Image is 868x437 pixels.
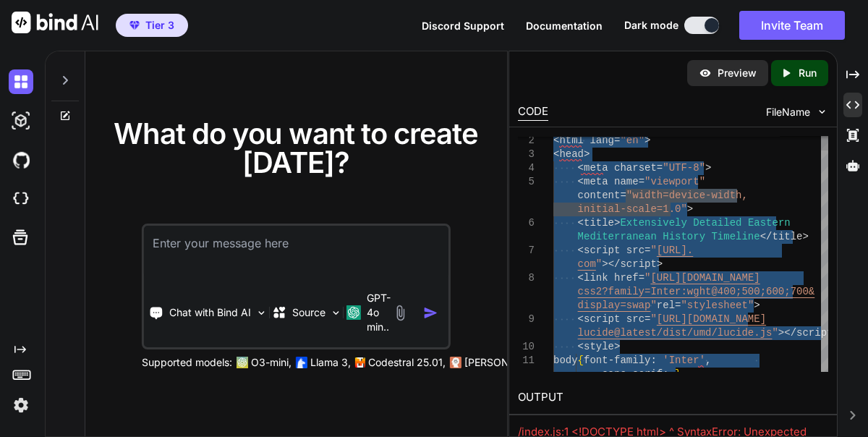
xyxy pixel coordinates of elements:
[584,245,644,256] span: script src
[145,18,174,33] span: Tier 3
[578,341,584,352] span: <
[799,66,817,80] p: Run
[584,176,639,187] span: meta name
[518,244,535,258] div: 7
[422,20,504,32] span: Discord Support
[9,393,33,417] img: settings
[694,217,742,229] span: Detailed
[578,190,621,201] span: content
[553,355,578,366] span: body
[464,355,605,370] p: [PERSON_NAME] 3.7 Sonnet,
[584,272,639,284] span: link href
[296,357,307,368] img: Llama2
[663,162,706,174] span: "UTF-8"
[355,357,365,368] img: Mistral-AI
[578,300,651,311] span: display=swap
[422,18,504,33] button: Discord Support
[596,258,602,270] span: "
[705,162,711,174] span: >
[657,258,663,270] span: >
[778,327,833,339] span: ></script
[621,135,645,146] span: "en"
[602,368,626,380] span: sans
[560,135,615,146] span: html lang
[584,217,614,229] span: title
[142,355,232,370] p: Supported models:
[816,106,828,118] img: chevron down
[626,190,748,201] span: "width=device-width,
[518,340,535,354] div: 10
[578,176,584,187] span: <
[237,357,248,368] img: GPT-4
[169,305,251,320] p: Chat with Bind AI
[651,300,657,311] span: "
[663,355,706,366] span: 'Inter'
[255,307,268,319] img: Pick Tools
[114,116,478,180] span: What do you want to create [DATE]?
[553,148,559,160] span: <
[518,148,535,161] div: 3
[621,190,626,201] span: =
[626,368,632,380] span: -
[639,176,644,187] span: =
[614,135,620,146] span: =
[675,368,681,380] span: }
[518,313,535,326] div: 9
[129,21,140,30] img: premium
[9,109,33,133] img: darkAi-studio
[754,300,760,311] span: >
[748,217,791,229] span: Eastern
[624,18,678,33] span: Dark mode
[518,175,535,189] div: 5
[699,67,712,80] img: preview
[584,355,608,366] span: font
[578,245,584,256] span: <
[760,231,773,242] span: </
[310,355,351,370] p: Llama 3,
[608,355,614,366] span: -
[766,105,810,119] span: FileName
[773,231,803,242] span: title
[718,66,757,80] p: Preview
[330,307,342,319] img: Pick Models
[663,368,669,380] span: ;
[578,203,687,215] span: initial-scale=1.0"
[9,69,33,94] img: darkChat
[578,286,815,297] span: css2?family=Inter:wght@400;500;600;700&
[644,135,650,146] span: >
[584,162,657,174] span: meta charset
[116,14,188,37] button: premiumTier 3
[584,313,644,325] span: script src
[578,217,584,229] span: <
[367,291,391,334] p: GPT-4o min..
[614,341,620,352] span: >
[553,135,559,146] span: <
[644,176,705,187] span: "viewport"
[687,203,693,215] span: >
[657,300,675,311] span: rel
[773,327,778,339] span: "
[526,20,603,32] span: Documentation
[657,313,766,325] span: [URL][DOMAIN_NAME]
[560,148,584,160] span: head
[657,162,663,174] span: =
[518,161,535,175] div: 4
[644,313,650,325] span: =
[578,313,584,325] span: <
[518,216,535,230] div: 6
[657,245,693,256] span: [URL].
[526,18,603,33] button: Documentation
[518,271,535,285] div: 8
[509,381,837,415] h2: OUTPUT
[651,272,760,284] span: [URL][DOMAIN_NAME]
[518,134,535,148] div: 2
[518,103,548,121] div: CODE
[651,245,657,256] span: "
[578,162,584,174] span: <
[368,355,446,370] p: Codestral 25.01,
[584,148,590,160] span: >
[251,355,292,370] p: O3-mini,
[578,258,596,270] span: com
[614,217,620,229] span: >
[578,272,584,284] span: <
